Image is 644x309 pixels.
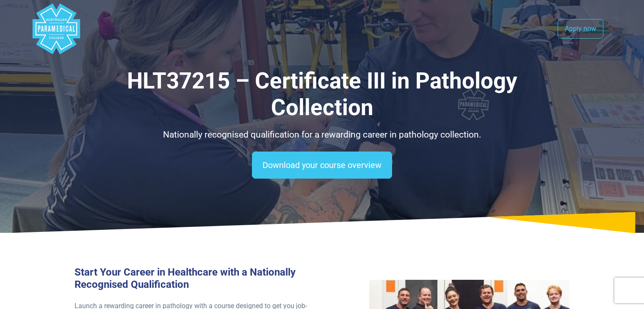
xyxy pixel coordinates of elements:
h1: HLT37215 – Certificate III in Pathology Collection [75,68,570,121]
a: Download your course overview [252,152,392,179]
h3: Start Your Career in Healthcare with a Nationally Recognised Qualification [75,266,317,291]
div: Australian Paramedical College [31,3,82,54]
p: Nationally recognised qualification for a rewarding career in pathology collection. [75,128,570,142]
a: Apply now [558,19,603,39]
